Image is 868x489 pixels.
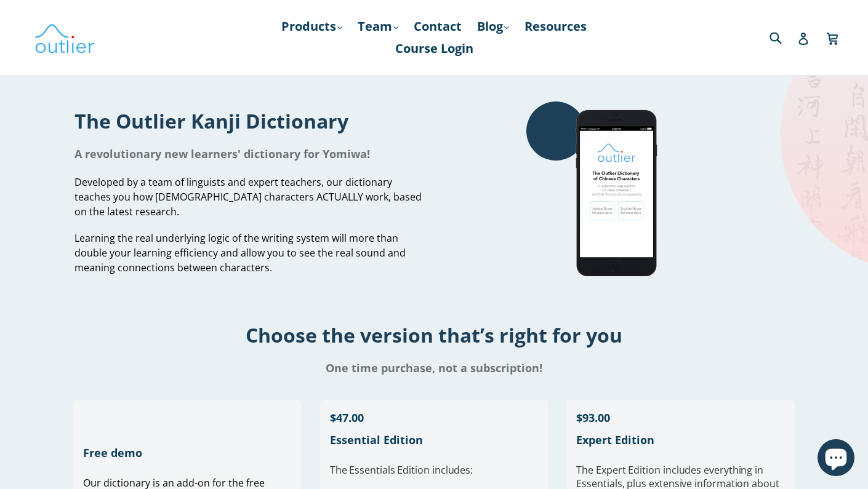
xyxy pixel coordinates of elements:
span: Learning the real underlying logic of the writing system will more than double your learning effi... [74,231,406,274]
span: The Expert Edition includes e [576,463,709,477]
span: $47.00 [330,410,364,425]
a: Blog [471,15,515,38]
span: $93.00 [576,410,610,425]
h3: Expert Edition [576,432,785,447]
inbox-online-store-chat: Shopify online store chat [814,439,858,479]
a: Team [352,15,404,38]
img: Outlier Linguistics [34,20,95,55]
h1: A revolutionary new learners' dictionary for Yomiwa! [74,146,425,161]
a: Products [275,15,348,38]
input: Search [766,25,800,50]
h3: Essential Edition [330,432,539,447]
a: Resources [518,15,593,38]
span: Developed by a team of linguists and expert teachers, our dictionary teaches you how [DEMOGRAPHIC... [74,175,422,218]
h1: The Outlier Kanji Dictionary [74,108,425,134]
h3: Free demo [83,445,292,460]
a: Course Login [389,38,480,60]
span: The Essentials Edition includes: [330,463,473,477]
a: Contact [408,15,468,38]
